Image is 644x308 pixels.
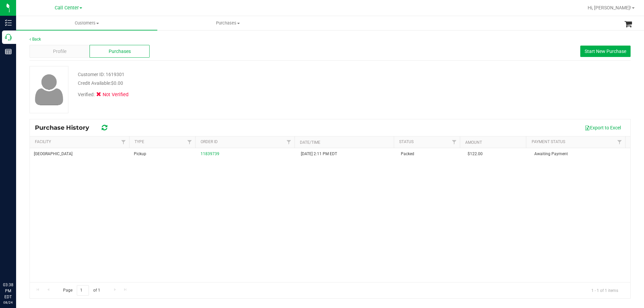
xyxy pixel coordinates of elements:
[16,20,157,26] span: Customers
[300,140,320,145] a: Date/Time
[534,151,568,157] span: Awaiting Payment
[78,71,124,78] div: Customer ID: 1619301
[103,91,129,99] span: Not Verified
[588,5,631,10] span: Hi, [PERSON_NAME]!
[5,19,12,26] inline-svg: Inventory
[3,282,13,300] p: 03:38 PM EDT
[201,139,218,144] a: Order ID
[35,139,51,144] a: Facility
[77,285,89,296] input: 1
[7,254,27,274] iframe: Resource center
[468,151,483,157] span: $122.00
[580,122,625,133] button: Export to Excel
[283,136,294,148] a: Filter
[32,72,67,107] img: user-icon.png
[5,34,12,41] inline-svg: Call Center
[586,285,624,295] span: 1 - 1 of 1 items
[55,5,79,11] span: Call Center
[399,139,414,144] a: Status
[532,139,565,144] a: Payment Status
[201,151,219,156] a: 11839739
[78,91,129,99] div: Verified:
[5,48,12,55] inline-svg: Reports
[585,49,626,54] span: Start New Purchase
[111,80,123,86] span: $0.00
[57,285,106,296] span: Page of 1
[614,136,625,148] a: Filter
[109,48,131,55] span: Purchases
[157,16,299,30] a: Purchases
[118,136,129,148] a: Filter
[135,139,144,144] a: Type
[134,151,146,157] span: Pickup
[184,136,195,148] a: Filter
[78,80,373,87] div: Credit Available:
[301,151,337,157] span: [DATE] 2:11 PM EDT
[30,37,41,42] a: Back
[449,136,460,148] a: Filter
[158,20,298,26] span: Purchases
[35,124,96,131] span: Purchase History
[580,46,631,57] button: Start New Purchase
[53,48,66,55] span: Profile
[401,151,414,157] span: Packed
[465,140,482,145] a: Amount
[34,151,72,157] span: [GEOGRAPHIC_DATA]
[3,300,13,305] p: 08/24
[16,16,157,30] a: Customers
